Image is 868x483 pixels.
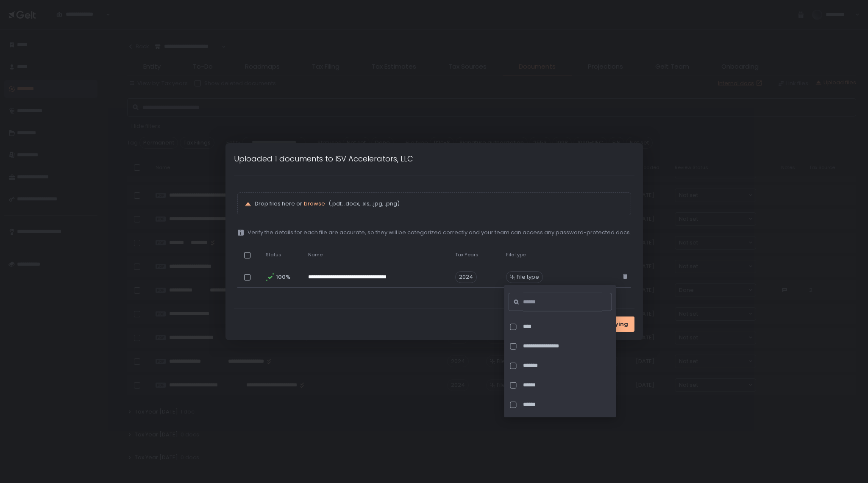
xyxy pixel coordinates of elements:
span: 2024 [455,271,477,283]
button: browse [304,200,325,208]
span: Verify the details for each file are accurate, so they will be categorized correctly and your tea... [248,229,631,236]
span: browse [304,200,325,208]
span: File type [506,252,526,258]
span: File type [517,273,539,281]
span: Tax Years [455,252,479,258]
span: 100% [276,273,289,281]
h1: Uploaded 1 documents to ISV Accelerators, LLC [234,153,413,164]
span: Status [266,252,281,258]
span: (.pdf, .docx, .xls, .jpg, .png) [327,200,400,208]
p: Drop files here or [255,200,624,208]
span: Name [308,252,323,258]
